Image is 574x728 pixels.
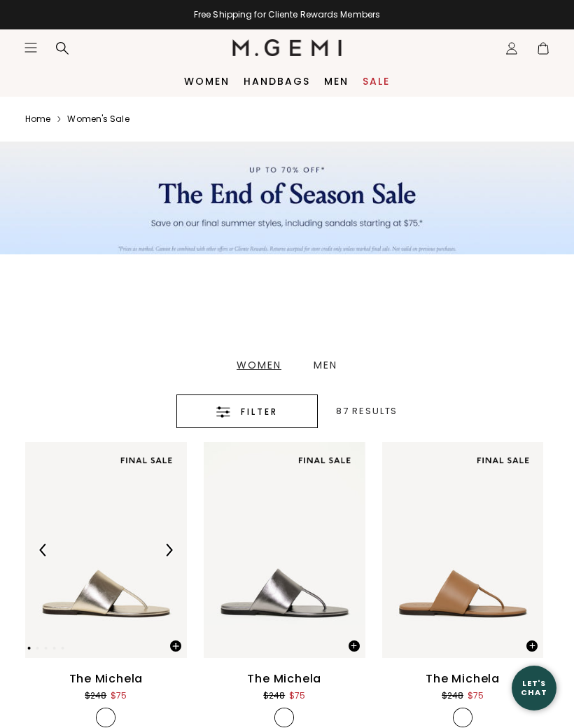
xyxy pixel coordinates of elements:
img: Previous Arrow [37,544,50,556]
a: Men [324,76,349,87]
img: v_7355612495931_SWATCH_50x.jpg [276,710,292,725]
a: Women [184,76,230,87]
div: The Michela [247,671,321,687]
div: Men [314,360,337,370]
img: final sale tag [470,451,535,470]
div: The Michela [69,671,143,687]
img: The Michela [204,442,365,658]
div: $248 [263,689,285,703]
div: $75 [468,689,484,703]
img: final sale tag [114,451,178,470]
a: Home [25,114,50,125]
a: Men [297,360,353,370]
div: The Michela [426,671,500,687]
img: Next Arrow [162,544,175,556]
div: $248 [85,689,106,703]
img: The Michela [382,442,544,658]
a: Women's sale [67,114,129,125]
button: Open site menu [24,41,38,55]
button: Filter [176,394,318,428]
span: Filter [241,404,278,420]
div: 87 Results [336,406,398,416]
img: v_7355612463163_SWATCH_50x.jpg [98,710,113,725]
img: M.Gemi [232,39,342,56]
a: Sale [363,76,390,87]
div: Let's Chat [512,679,556,696]
img: v_7355612397627_SWATCH_50x.jpg [455,710,470,725]
a: Handbags [244,76,310,87]
div: Women [237,360,281,370]
img: final sale tag [292,451,356,470]
img: The Michela [25,442,187,658]
div: $75 [289,689,305,703]
div: $75 [111,689,127,703]
div: $248 [442,689,463,703]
